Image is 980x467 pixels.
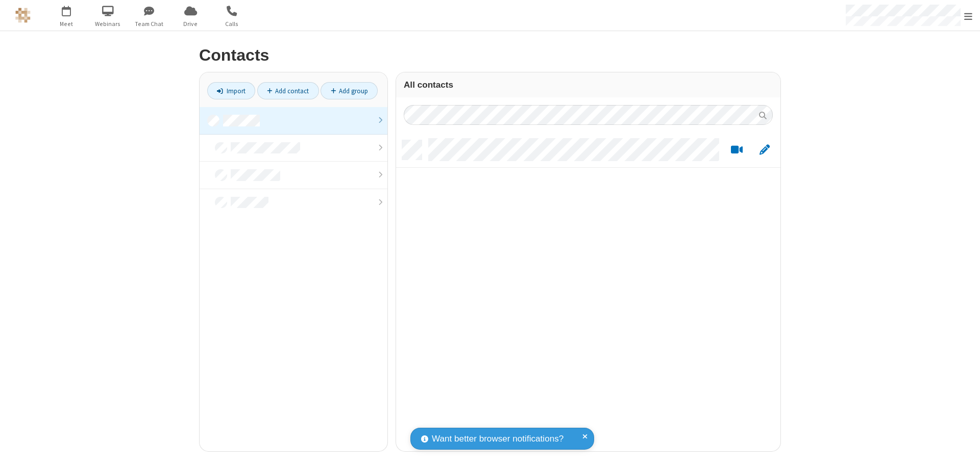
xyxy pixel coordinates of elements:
img: QA Selenium DO NOT DELETE OR CHANGE [15,8,31,23]
button: Edit [754,144,774,157]
span: Want better browser notifications? [432,432,563,446]
span: Meet [47,19,86,29]
a: Import [207,82,255,99]
button: Start a video meeting [727,144,747,157]
span: Calls [213,19,251,29]
span: Webinars [89,19,127,29]
span: Drive [171,19,210,29]
div: grid [396,133,780,451]
h2: Contacts [199,46,781,64]
a: Add contact [257,82,319,99]
a: Add group [321,82,378,99]
h3: All contacts [404,80,773,90]
span: Team Chat [130,19,168,29]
